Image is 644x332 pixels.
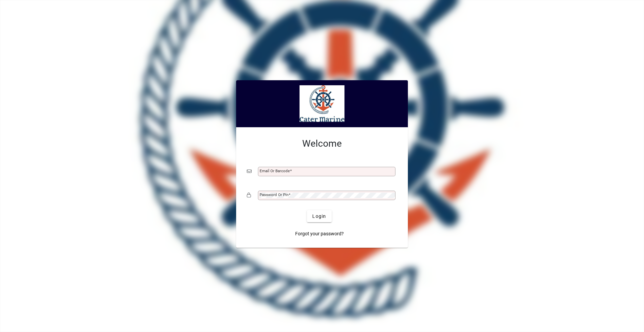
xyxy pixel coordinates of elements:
[260,169,290,173] mat-label: Email or Barcode
[295,230,344,237] span: Forgot your password?
[260,192,288,197] mat-label: Password or Pin
[312,213,326,220] span: Login
[247,138,397,149] h2: Welcome
[307,210,331,222] button: Login
[292,228,346,240] a: Forgot your password?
